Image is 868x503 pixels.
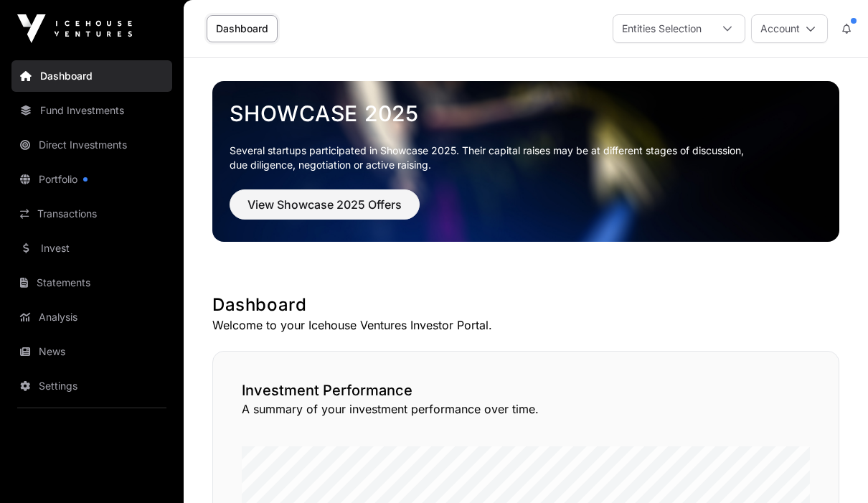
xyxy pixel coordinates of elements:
a: Dashboard [207,15,278,42]
a: Settings [11,370,172,402]
p: A summary of your investment performance over time. [242,400,810,418]
a: Portfolio [11,164,172,195]
a: Statements [11,267,172,298]
span: View Showcase 2025 Offers [247,196,402,213]
div: Entities Selection [613,15,710,42]
a: Invest [11,232,172,264]
p: Several startups participated in Showcase 2025. Their capital raises may be at different stages o... [230,144,822,172]
h1: Dashboard [212,293,839,316]
a: View Showcase 2025 Offers [230,204,420,218]
button: Account [751,14,828,43]
a: Showcase 2025 [230,100,822,126]
iframe: Chat Widget [796,434,868,503]
a: News [11,336,172,367]
p: Welcome to your Icehouse Ventures Investor Portal. [212,316,839,334]
a: Transactions [11,198,172,230]
a: Direct Investments [11,129,172,161]
a: Fund Investments [11,95,172,126]
button: View Showcase 2025 Offers [230,189,420,220]
a: Dashboard [11,60,172,92]
a: Analysis [11,301,172,333]
img: Icehouse Ventures Logo [17,14,132,43]
h2: Investment Performance [242,380,810,400]
img: Showcase 2025 [212,81,839,242]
